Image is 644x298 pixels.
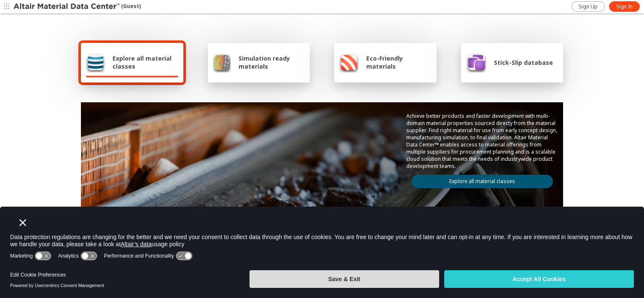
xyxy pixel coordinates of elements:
p: Achieve better products and faster development with multi-domain material properties sourced dire... [406,112,558,170]
span: Sign Up [579,3,598,10]
div: (Guest) [13,3,141,11]
a: Explore all material classes [411,175,553,188]
img: Stick-Slip database [466,52,486,72]
span: Stick-Slip database [494,59,553,67]
a: Sign In [609,1,640,12]
span: Simulation ready materials [239,54,305,70]
a: Sign Up [572,1,605,12]
img: Explore all material classes [86,52,105,72]
img: Eco-Friendly materials [339,52,359,72]
img: Simulation ready materials [213,52,231,72]
span: Eco-Friendly materials [366,54,431,70]
span: Sign In [616,3,633,10]
img: Altair Material Data Center [13,3,121,11]
span: Explore all material classes [113,54,178,70]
